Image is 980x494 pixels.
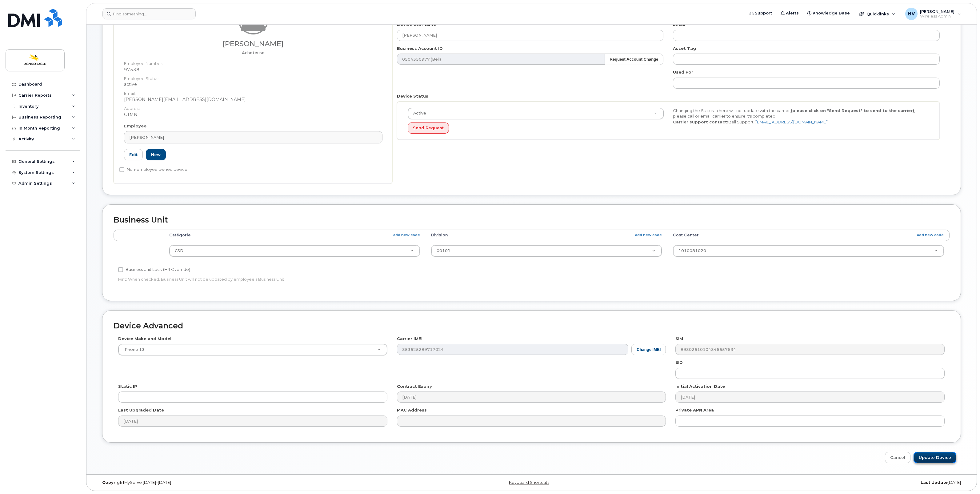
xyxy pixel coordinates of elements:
label: SIM [675,336,683,342]
input: Find something... [102,8,196,19]
th: Catégorie [164,230,426,241]
a: New [146,149,166,160]
label: Device Status [397,93,428,99]
a: [EMAIL_ADDRESS][DOMAIN_NAME] [756,119,827,124]
label: Carrier IMEI [397,336,422,342]
th: Division [426,230,667,241]
input: Update Device [914,452,956,463]
label: Contract Expiry [397,384,432,389]
input: Non-employee owned device [119,167,124,172]
a: Cancel [885,452,910,463]
div: Quicklinks [855,8,900,20]
label: Device Make and Model [118,336,171,342]
a: Active [408,108,663,119]
div: MyServe [DATE]–[DATE] [98,480,387,485]
label: Used For [673,69,693,75]
p: Hint: When checked, Business Unit will not be updated by employee's Business Unit [118,276,666,282]
label: Business Unit Lock (HR Override) [118,266,190,273]
a: iPhone 13 [118,344,387,355]
input: Business Unit Lock (HR Override) [118,267,123,272]
span: Support [755,10,772,16]
label: Last Upgraded Date [118,407,164,413]
h2: Business Unit [114,216,950,224]
strong: Carrier support contact: [673,119,728,124]
a: 00101 [431,245,661,256]
a: Edit [124,149,143,160]
dd: [PERSON_NAME][EMAIL_ADDRESS][DOMAIN_NAME] [124,96,382,102]
div: Bruno Villeneuve [901,8,965,20]
a: add new code [393,232,420,238]
dd: CTMN [124,111,382,118]
span: CSD [175,248,183,253]
h3: [PERSON_NAME] [124,40,382,48]
dt: Address: [124,102,382,111]
div: Changing the Status in here will not update with the carrier, , please call or email carrier to e... [668,108,934,125]
a: CSD [170,245,420,256]
a: add new code [635,232,662,238]
a: [PERSON_NAME] [124,131,382,143]
dd: 97538 [124,66,382,73]
dt: Email: [124,87,382,96]
span: [PERSON_NAME] [129,135,164,140]
button: Request Account Change [605,54,664,65]
span: BV [908,10,915,18]
span: 00101 [437,248,450,253]
a: Keyboard Shortcuts [509,480,549,485]
label: Employee [124,123,146,129]
label: EID [675,359,683,365]
strong: (please click on "Send Request" to send to the carrier) [791,108,914,113]
span: Alerts [786,10,799,16]
strong: Copyright [102,480,124,485]
label: Initial Activation Date [675,384,725,389]
dt: Employee Number: [124,58,382,66]
span: Active [410,110,426,116]
button: Change IMEI [631,344,666,355]
span: Job title [242,50,265,55]
button: Send Request [408,122,449,134]
dd: active [124,81,382,87]
a: Alerts [776,7,803,19]
label: Non-employee owned device [119,166,187,173]
dt: Employee Status: [124,73,382,82]
div: [DATE] [676,480,966,485]
label: Private APN Area [675,407,714,413]
h2: Device Advanced [114,322,950,330]
span: Knowledge Base [813,10,850,16]
a: 1010081020 [673,245,944,256]
label: Static IP [118,384,137,389]
strong: Last Update [921,480,948,485]
span: 1010081020 [678,248,706,253]
label: Asset Tag [673,46,696,51]
span: [PERSON_NAME] [920,9,954,14]
span: Wireless Admin [920,14,954,19]
th: Cost Center [667,230,950,241]
label: MAC Address [397,407,427,413]
a: Knowledge Base [803,7,854,19]
label: Business Account ID [397,46,443,51]
a: add new code [917,232,944,238]
a: Support [745,7,776,19]
span: Quicklinks [866,11,889,16]
span: iPhone 13 [120,347,145,352]
strong: Request Account Change [610,57,658,62]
